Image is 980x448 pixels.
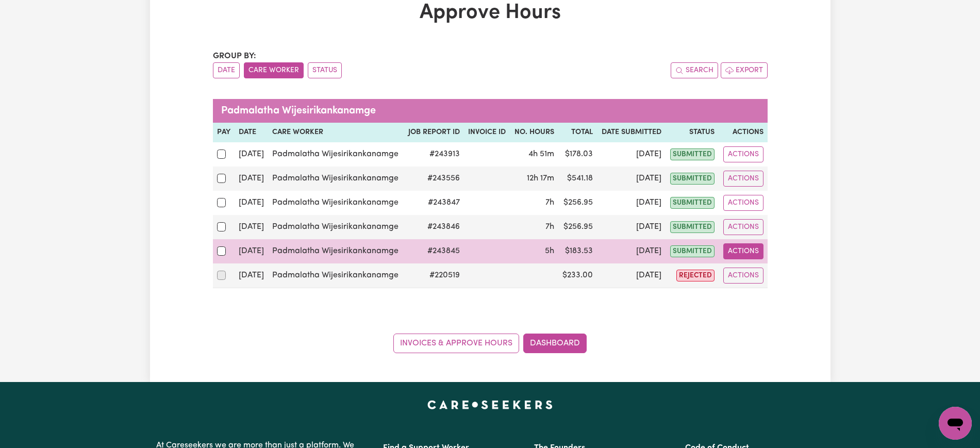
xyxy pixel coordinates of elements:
[464,123,510,142] th: Invoice ID
[235,239,268,263] td: [DATE]
[510,123,558,142] th: No. Hours
[558,123,597,142] th: Total
[597,239,666,263] td: [DATE]
[235,215,268,239] td: [DATE]
[719,123,768,142] th: Actions
[723,195,763,211] button: Actions
[404,263,464,288] td: # 220519
[545,247,554,255] span: 5 hours
[308,62,342,78] button: sort invoices by paid status
[723,268,763,284] button: Actions
[721,62,768,78] button: Export
[670,173,715,185] span: submitted
[268,142,404,167] td: Padmalatha Wijesirikankanamge
[723,243,763,259] button: Actions
[427,401,553,409] a: Careseekers home page
[268,191,404,215] td: Padmalatha Wijesirikankanamge
[670,221,715,233] span: submitted
[213,62,240,78] button: sort invoices by date
[558,191,597,215] td: $ 256.95
[404,239,464,263] td: # 243845
[558,167,597,191] td: $ 541.18
[670,245,715,257] span: submitted
[235,263,268,288] td: [DATE]
[723,146,763,162] button: Actions
[671,62,718,78] button: Search
[268,123,404,142] th: Care worker
[235,123,268,142] th: Date
[393,334,519,353] a: Invoices & Approve Hours
[723,171,763,187] button: Actions
[558,142,597,167] td: $ 178.03
[268,215,404,239] td: Padmalatha Wijesirikankanamge
[597,215,666,239] td: [DATE]
[523,334,587,353] a: Dashboard
[268,167,404,191] td: Padmalatha Wijesirikankanamge
[670,197,715,209] span: submitted
[404,167,464,191] td: # 243556
[558,239,597,263] td: $ 183.53
[558,215,597,239] td: $ 256.95
[235,191,268,215] td: [DATE]
[597,123,666,142] th: Date Submitted
[213,1,768,25] h1: Approve Hours
[545,223,554,231] span: 7 hours
[404,215,464,239] td: # 243846
[597,167,666,191] td: [DATE]
[235,142,268,167] td: [DATE]
[213,99,768,123] caption: Padmalatha Wijesirikankanamge
[676,270,715,281] span: rejected
[404,142,464,167] td: # 243913
[939,407,972,440] iframe: Button to launch messaging window
[723,219,763,235] button: Actions
[268,263,404,288] td: Padmalatha Wijesirikankanamge
[213,52,256,60] span: Group by:
[268,239,404,263] td: Padmalatha Wijesirikankanamge
[597,191,666,215] td: [DATE]
[545,198,554,207] span: 7 hours
[597,142,666,167] td: [DATE]
[558,263,597,288] td: $ 233.00
[597,263,666,288] td: [DATE]
[235,167,268,191] td: [DATE]
[404,123,464,142] th: Job Report ID
[528,150,554,158] span: 4 hours 51 minutes
[527,174,554,182] span: 12 hours 17 minutes
[666,123,719,142] th: Status
[244,62,304,78] button: sort invoices by care worker
[404,191,464,215] td: # 243847
[670,148,715,160] span: submitted
[213,123,235,142] th: Pay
